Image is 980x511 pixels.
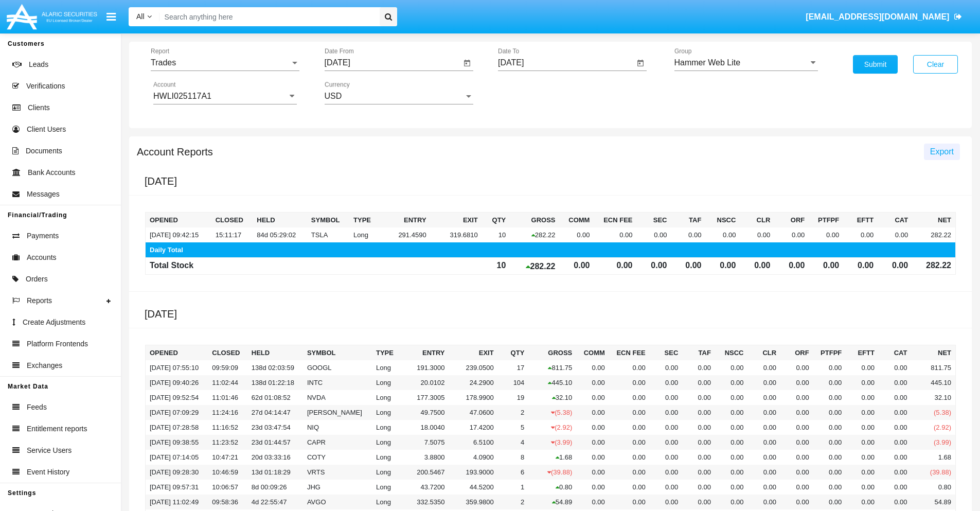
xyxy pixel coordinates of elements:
th: CLR [748,345,781,361]
td: 178.9900 [449,390,498,405]
th: NSCC [705,213,740,228]
td: 0.00 [650,480,683,495]
td: 1 [498,480,529,495]
td: 0.80 [911,480,955,495]
td: 0.00 [748,435,781,450]
td: 0.00 [576,465,609,480]
td: 0.00 [576,375,609,390]
td: 0.00 [809,258,843,275]
td: 0.00 [637,258,671,275]
td: 11:23:52 [208,435,247,450]
td: 0.00 [780,480,813,495]
td: 0.00 [846,360,879,375]
td: 7.5075 [400,435,449,450]
td: 0.00 [879,375,912,390]
td: 0.00 [576,390,609,405]
td: 0.00 [846,450,879,465]
td: COTY [303,450,372,465]
span: [EMAIL_ADDRESS][DOMAIN_NAME] [806,12,949,21]
th: NET [911,345,955,361]
td: 0.00 [650,420,683,435]
td: 0.00 [748,465,781,480]
td: 0.00 [774,227,809,242]
th: Closed [208,345,247,361]
td: 0.00 [609,435,650,450]
td: 11:24:16 [208,405,247,420]
td: [DATE] 09:38:55 [146,435,208,450]
td: 0.00 [813,435,846,450]
span: Clients [28,102,50,113]
td: 0.00 [780,405,813,420]
th: PTFPF [813,345,846,361]
td: 0.00 [715,450,748,465]
td: 0.00 [609,405,650,420]
td: 62d 01:08:52 [247,390,303,405]
td: 0.00 [576,435,609,450]
button: Export [924,144,960,160]
td: 0.00 [715,480,748,495]
td: TSLA [307,227,349,242]
td: 0.00 [846,480,879,495]
span: Entitlement reports [27,424,87,434]
td: 0.00 [609,465,650,480]
td: 10:46:59 [208,465,247,480]
td: 0.00 [879,450,912,465]
td: 332.5350 [400,495,449,509]
td: Long [372,420,400,435]
button: Open calendar [461,57,473,69]
th: Symbol [303,345,372,361]
span: Feeds [27,402,47,413]
td: 4 [498,435,529,450]
td: 0.00 [813,450,846,465]
td: [DATE] 09:42:15 [146,227,211,242]
td: 0.00 [780,435,813,450]
td: (39.88) [528,465,576,480]
td: 0.00 [774,258,809,275]
td: AVGO [303,495,372,509]
th: CAT [878,213,912,228]
th: SEC [650,345,683,361]
td: NVDA [303,390,372,405]
td: 0.80 [528,480,576,495]
th: NSCC [715,345,748,361]
td: 0.00 [879,390,912,405]
td: 0.00 [715,390,748,405]
td: Long [349,227,379,242]
td: Long [372,390,400,405]
th: CLR [740,213,774,228]
th: Symbol [307,213,349,228]
td: 0.00 [846,405,879,420]
th: CAT [879,345,912,361]
td: 0.00 [576,360,609,375]
td: 0.00 [715,465,748,480]
td: 239.0500 [449,360,498,375]
td: 0.00 [682,465,715,480]
th: Opened [146,213,211,228]
td: 3.8800 [400,450,449,465]
td: 54.89 [528,495,576,509]
td: 1.68 [528,450,576,465]
span: Create Adjustments [23,317,85,328]
th: NET [912,213,955,228]
td: 17 [498,360,529,375]
td: 359.9800 [449,495,498,509]
td: [DATE] 07:28:58 [146,420,208,435]
td: (3.99) [528,435,576,450]
td: Long [372,495,400,509]
span: All [136,12,145,21]
td: 0.00 [748,405,781,420]
td: 0.00 [609,420,650,435]
td: 43.7200 [400,480,449,495]
td: 0.00 [705,258,740,275]
td: 0.00 [715,375,748,390]
td: 17.4200 [449,420,498,435]
td: NIQ [303,420,372,435]
th: Gross [528,345,576,361]
td: 47.0600 [449,405,498,420]
td: 0.00 [846,435,879,450]
td: 4d 22:55:47 [247,495,303,509]
td: 138d 01:22:18 [247,375,303,390]
td: 811.75 [911,360,955,375]
td: 0.00 [705,227,740,242]
span: USD [325,92,342,100]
